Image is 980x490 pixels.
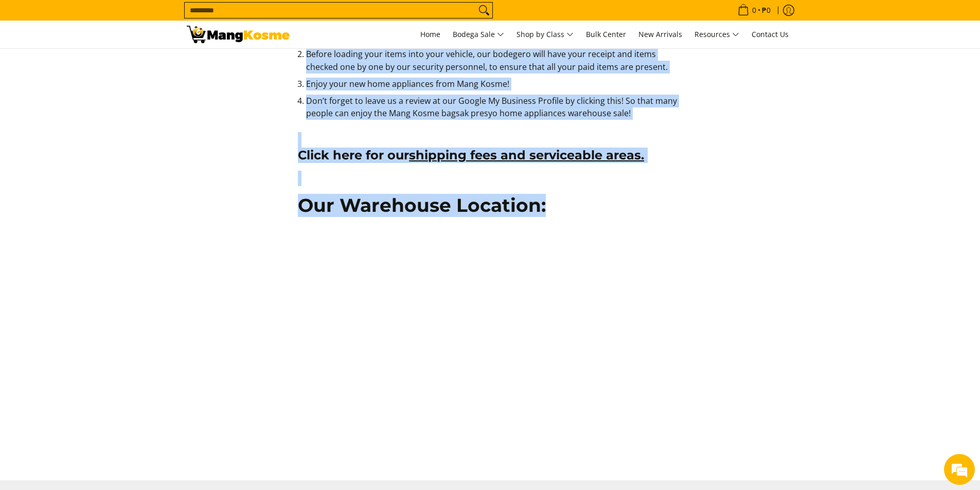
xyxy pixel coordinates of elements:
[760,7,772,14] span: ₱0
[638,29,682,39] span: New Arrivals
[409,148,644,162] a: shipping fees and serviceable areas.
[476,3,492,18] button: Search
[306,78,682,95] li: Enjoy your new home appliances from Mang Kosme!
[586,29,626,39] span: Bulk Center
[54,58,173,71] div: Chat with us now
[169,5,193,30] div: Minimize live chat window
[689,21,744,48] a: Resources
[306,48,682,78] li: Before loading your items into your vehicle, our bodegero will have your receipt and items checke...
[420,29,440,39] span: Home
[694,28,739,41] span: Resources
[298,194,682,217] h2: Our Warehouse Location:
[516,28,574,41] span: Shop by Class
[633,21,687,48] a: New Arrivals
[448,21,509,48] a: Bodega Sale
[735,5,774,16] span: •
[453,28,504,41] span: Bodega Sale
[511,21,579,48] a: Shop by Class
[752,29,789,39] span: Contact Us
[751,7,758,14] span: 0
[415,21,446,48] a: Home
[298,132,682,163] h3: Click here for our
[306,95,682,124] li: ! So that many people can enjoy the Mang Kosme bagsak presyo home appliances warehouse sale!
[187,26,290,43] img: Bodega Customers Reminders l Mang Kosme: Home Appliance Warehouse Sale
[5,281,196,317] textarea: Type your message and hit 'Enter'
[746,21,794,48] a: Contact Us
[306,95,621,106] a: Don’t forget to leave us a review at our Google My Business Profile by clicking this
[581,21,631,48] a: Bulk Center
[300,21,794,48] nav: Main Menu
[60,130,142,233] span: We're online!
